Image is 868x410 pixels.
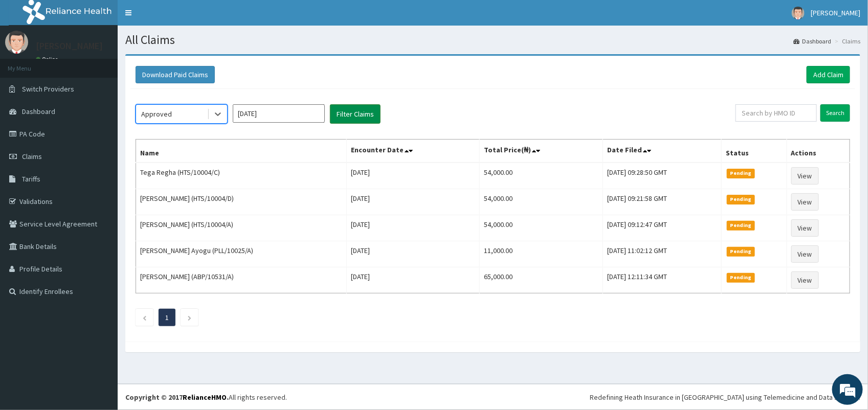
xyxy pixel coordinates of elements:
[480,215,603,241] td: 54,000.00
[480,189,603,215] td: 54,000.00
[791,271,819,289] a: View
[233,104,325,123] input: Select Month and Year
[820,104,850,122] input: Search
[142,313,147,322] a: Previous page
[811,8,860,17] span: [PERSON_NAME]
[480,267,603,293] td: 65,000.00
[727,273,755,282] span: Pending
[141,109,172,119] div: Approved
[793,37,831,45] a: Dashboard
[136,267,347,293] td: [PERSON_NAME] (ABP/10531/A)
[5,279,195,315] textarea: Type your message and hit 'Enter'
[792,7,805,19] img: User Image
[183,393,227,402] a: RelianceHMO
[791,193,819,211] a: View
[603,241,722,267] td: [DATE] 11:02:12 GMT
[168,5,192,30] div: Minimize live chat window
[727,221,755,230] span: Pending
[722,140,787,163] th: Status
[347,189,480,215] td: [DATE]
[19,51,41,77] img: d_794563401_company_1708531726252_794563401
[347,267,480,293] td: [DATE]
[187,313,192,322] a: Next page
[118,384,868,410] footer: All rights reserved.
[125,33,860,47] h1: All Claims
[603,189,722,215] td: [DATE] 09:21:58 GMT
[480,140,603,163] th: Total Price(₦)
[5,31,28,54] img: User Image
[832,37,860,45] li: Claims
[136,163,347,189] td: Tega Regha (HTS/10004/C)
[727,195,755,204] span: Pending
[347,215,480,241] td: [DATE]
[36,41,103,51] p: [PERSON_NAME]
[480,163,603,189] td: 54,000.00
[787,140,850,163] th: Actions
[136,215,347,241] td: [PERSON_NAME] (HTS/10004/A)
[59,129,141,232] span: We're online!
[22,152,42,161] span: Claims
[125,393,229,402] strong: Copyright © 2017 .
[22,174,40,184] span: Tariffs
[603,215,722,241] td: [DATE] 09:12:47 GMT
[347,140,480,163] th: Encounter Date
[136,189,347,215] td: [PERSON_NAME] (HTS/10004/D)
[736,104,817,122] input: Search by HMO ID
[136,140,347,163] th: Name
[330,104,381,124] button: Filter Claims
[136,66,215,83] button: Download Paid Claims
[807,66,850,83] a: Add Claim
[36,56,60,63] a: Online
[791,167,819,185] a: View
[603,140,722,163] th: Date Filed
[22,84,74,94] span: Switch Providers
[347,163,480,189] td: [DATE]
[22,107,55,116] span: Dashboard
[53,57,172,71] div: Chat with us now
[791,245,819,263] a: View
[603,163,722,189] td: [DATE] 09:28:50 GMT
[603,267,722,293] td: [DATE] 12:11:34 GMT
[590,392,860,402] div: Redefining Heath Insurance in [GEOGRAPHIC_DATA] using Telemedicine and Data Science!
[165,313,169,322] a: Page 1 is your current page
[347,241,480,267] td: [DATE]
[791,219,819,237] a: View
[136,241,347,267] td: [PERSON_NAME] Ayogu (PLL/10025/A)
[727,169,755,178] span: Pending
[727,247,755,256] span: Pending
[480,241,603,267] td: 11,000.00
